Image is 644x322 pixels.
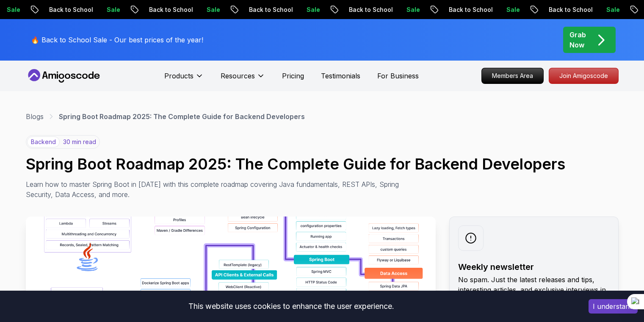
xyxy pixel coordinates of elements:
p: 🔥 Back to School Sale - Our best prices of the year! [31,35,203,45]
h2: Weekly newsletter [458,261,610,273]
p: Back to School [442,6,499,14]
button: Resources [221,71,265,88]
button: Accept cookies [589,299,638,314]
a: Members Area [481,68,544,84]
a: Pricing [282,71,304,81]
a: For Business [377,71,419,81]
p: Back to School [542,6,599,14]
a: Testimonials [321,71,360,81]
div: This website uses cookies to enhance the user experience. [6,297,576,316]
p: Back to School [342,6,399,14]
p: backend [27,136,60,147]
p: Learn how to master Spring Boot in [DATE] with this complete roadmap covering Java fundamentals, ... [26,179,405,200]
p: Back to School [242,6,299,14]
p: Sale [299,6,326,14]
p: Members Area [482,68,543,83]
p: Resources [221,71,255,81]
p: Spring Boot Roadmap 2025: The Complete Guide for Backend Developers [59,111,305,122]
p: Back to School [42,6,100,14]
p: 30 min read [63,138,96,146]
p: Grab Now [569,30,586,50]
button: Products [164,71,204,88]
a: Blogs [26,111,44,122]
p: Sale [399,6,426,14]
p: Sale [199,6,227,14]
p: Sale [499,6,526,14]
h1: Spring Boot Roadmap 2025: The Complete Guide for Backend Developers [26,155,619,172]
p: Join Amigoscode [549,68,618,83]
p: Products [164,71,193,81]
p: No spam. Just the latest releases and tips, interesting articles, and exclusive interviews in you... [458,275,610,305]
p: Sale [100,6,127,14]
p: Sale [599,6,626,14]
p: Back to School [142,6,199,14]
a: Join Amigoscode [549,68,619,84]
